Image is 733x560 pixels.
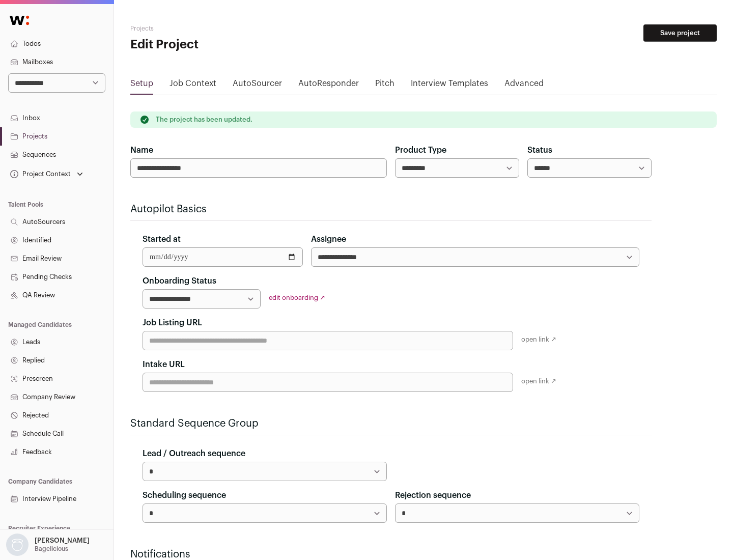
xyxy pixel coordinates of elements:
img: nopic.png [6,534,29,556]
a: Pitch [375,77,394,94]
a: Advanced [504,77,544,94]
label: Assignee [311,233,346,245]
label: Intake URL [143,358,185,371]
label: Started at [143,233,181,245]
label: Onboarding Status [143,275,216,287]
div: Project Context [8,170,71,178]
h2: Standard Sequence Group [130,416,652,431]
a: Setup [130,77,153,94]
p: [PERSON_NAME] [35,537,90,545]
a: Job Context [170,77,216,94]
button: Save project [643,24,717,42]
button: Open dropdown [8,167,85,181]
a: edit onboarding ↗ [269,294,325,301]
h2: Autopilot Basics [130,202,652,216]
img: Wellfound [4,10,35,31]
label: Status [527,144,552,156]
label: Product Type [395,144,446,156]
p: Bagelicious [35,545,68,553]
label: Name [130,144,153,156]
a: AutoResponder [298,77,359,94]
label: Job Listing URL [143,317,202,329]
h2: Projects [130,24,326,33]
a: Interview Templates [411,77,488,94]
button: Open dropdown [4,534,92,556]
a: AutoSourcer [233,77,282,94]
label: Scheduling sequence [143,489,226,501]
h1: Edit Project [130,37,326,53]
label: Lead / Outreach sequence [143,447,245,460]
p: The project has been updated. [156,116,252,124]
label: Rejection sequence [395,489,471,501]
